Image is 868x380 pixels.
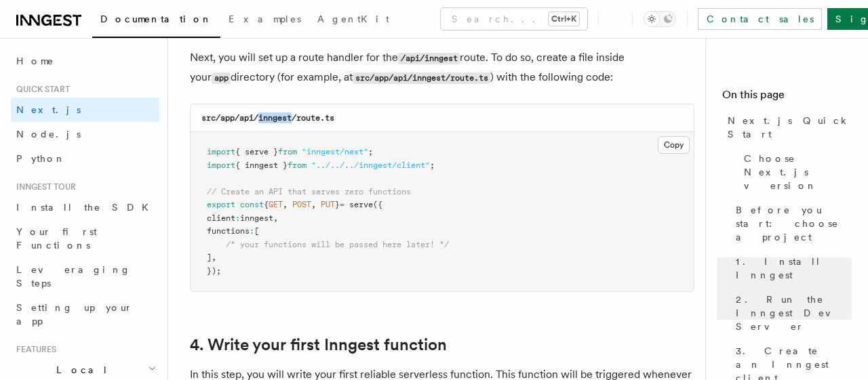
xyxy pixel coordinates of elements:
code: /api/inngest [398,53,460,64]
span: from [278,147,297,156]
span: import [207,147,235,156]
a: AgentKit [309,4,397,37]
span: } [335,200,340,209]
code: src/app/api/inngest/route.ts [353,72,490,84]
span: Leveraging Steps [16,264,131,289]
button: Search...Ctrl+K [441,8,587,30]
span: }); [207,266,221,276]
span: Before you start: choose a project [736,203,852,244]
span: Features [11,344,56,355]
span: { serve } [235,147,278,156]
span: /* your functions will be passed here later! */ [226,240,449,249]
span: : [250,226,254,236]
code: app [212,72,231,84]
a: Leveraging Steps [11,257,159,295]
a: Next.js Quick Start [722,108,852,146]
span: = [340,200,344,209]
a: Home [11,49,159,73]
span: ; [368,147,373,156]
span: Documentation [100,14,212,24]
a: 1. Install Inngest [730,249,852,287]
a: 4. Write your first Inngest function [190,335,447,354]
span: GET [269,200,283,209]
button: Toggle dark mode [644,11,676,27]
span: Your first Functions [16,226,97,251]
span: Next.js [16,104,81,115]
a: Your first Functions [11,219,159,257]
span: import [207,161,235,170]
span: export [207,200,235,209]
button: Copy [658,136,690,154]
span: : [235,213,240,223]
span: Quick start [11,84,70,95]
a: Node.js [11,122,159,146]
span: from [288,161,307,170]
span: , [212,253,216,262]
span: [ [254,226,259,236]
span: // Create an API that serves zero functions [207,187,411,196]
span: Next.js Quick Start [728,114,852,141]
span: Setting up your app [16,302,133,326]
span: Install the SDK [16,202,157,213]
a: 2. Run the Inngest Dev Server [730,287,852,339]
span: ({ [373,200,382,209]
span: ] [207,253,212,262]
a: Install the SDK [11,195,159,219]
code: src/app/api/inngest/route.ts [201,113,334,123]
a: Next.js [11,98,159,122]
span: ; [430,161,435,170]
span: 1. Install Inngest [736,255,852,282]
span: Choose Next.js version [744,152,852,192]
span: { [264,200,269,209]
span: serve [349,200,373,209]
span: 2. Run the Inngest Dev Server [736,293,852,333]
a: Documentation [92,4,220,38]
a: Before you start: choose a project [730,198,852,249]
h4: On this page [722,87,852,108]
span: inngest [240,213,273,223]
span: Examples [229,14,301,24]
p: Next, you will set up a route handler for the route. To do so, create a file inside your director... [190,48,694,87]
span: PUT [321,200,335,209]
span: Node.js [16,129,81,140]
span: , [311,200,316,209]
kbd: Ctrl+K [549,12,579,26]
span: client [207,213,235,223]
a: Contact sales [698,8,822,30]
a: Setting up your app [11,295,159,333]
a: Choose Next.js version [738,146,852,198]
span: const [240,200,264,209]
span: POST [292,200,311,209]
span: functions [207,226,250,236]
span: { inngest } [235,161,288,170]
span: , [283,200,288,209]
span: "../../../inngest/client" [311,161,430,170]
span: Home [16,54,54,68]
span: AgentKit [317,14,389,24]
span: Inngest tour [11,182,76,192]
span: Python [16,153,66,164]
span: "inngest/next" [302,147,368,156]
a: Examples [220,4,309,37]
span: , [273,213,278,223]
a: Python [11,146,159,171]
